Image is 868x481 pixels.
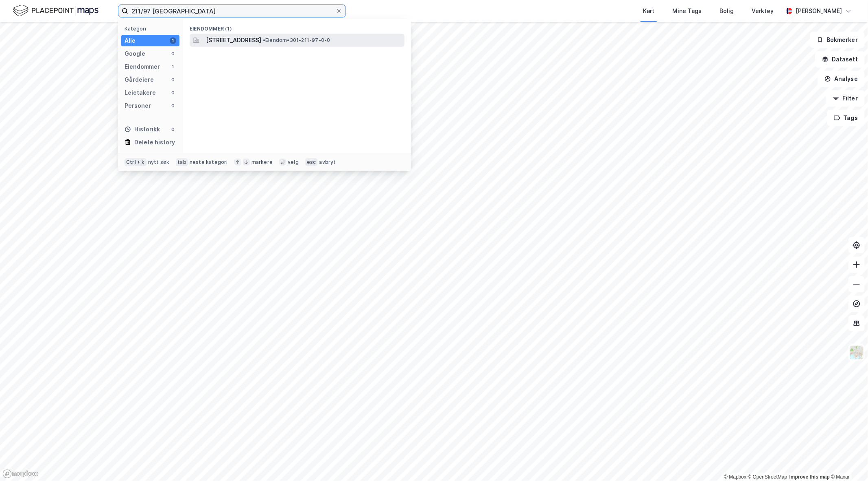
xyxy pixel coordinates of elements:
div: tab [176,158,188,166]
div: Eiendommer [125,62,160,72]
a: Mapbox homepage [2,469,38,479]
div: Personer [125,101,151,111]
img: logo.f888ab2527a4732fd821a326f86c7f29.svg [13,4,98,18]
span: Eiendom • 301-211-97-0-0 [263,37,330,44]
div: nytt søk [148,159,170,165]
div: avbryt [319,159,336,165]
a: Mapbox [724,474,746,480]
div: 1 [170,37,176,44]
div: Alle [125,36,136,46]
button: Tags [827,110,865,126]
div: neste kategori [190,159,228,165]
div: 1 [170,63,176,70]
div: 0 [170,126,176,133]
div: Gårdeiere [125,75,154,85]
div: Bolig [719,6,734,16]
div: Eiendommer (1) [183,19,411,34]
img: Z [849,345,864,360]
button: Analyse [818,71,865,87]
div: [PERSON_NAME] [796,6,842,16]
div: Leietakere [125,88,156,98]
div: Historikk [125,124,160,134]
div: 0 [170,76,176,83]
span: [STREET_ADDRESS] [206,35,261,45]
a: OpenStreetMap [748,474,787,480]
div: Kart [643,6,654,16]
button: Datasett [815,51,865,67]
iframe: Chat Widget [827,442,868,481]
div: Mine Tags [672,6,702,16]
button: Filter [826,90,865,107]
div: 0 [170,102,176,109]
input: Søk på adresse, matrikkel, gårdeiere, leietakere eller personer [128,5,336,17]
div: Delete history [134,137,175,147]
button: Bokmerker [810,32,865,48]
div: esc [305,158,318,166]
span: • [263,37,265,43]
div: velg [288,159,299,165]
div: Verktøy [752,6,774,16]
div: Kategori [125,26,179,32]
div: Google [125,49,145,59]
div: Kontrollprogram for chat [827,442,868,481]
a: Improve this map [789,474,830,480]
div: 0 [170,50,176,57]
div: 0 [170,89,176,96]
div: markere [251,159,273,165]
div: Ctrl + k [125,158,146,166]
